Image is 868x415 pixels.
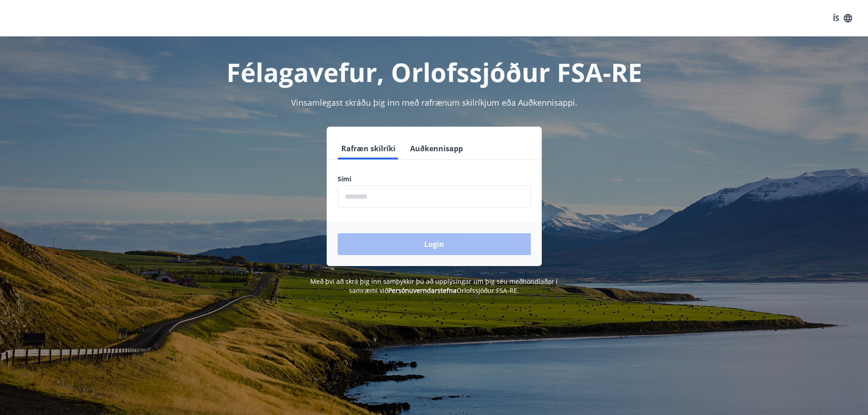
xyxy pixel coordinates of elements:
[388,286,457,295] a: Persónuverndarstefna
[338,174,531,184] label: Sími
[117,55,751,89] h1: Félagavefur, Orlofssjóður FSA-RE
[338,138,399,159] button: Rafræn skilríki
[828,10,857,26] button: ÍS
[291,97,577,108] span: Vinsamlegast skráðu þig inn með rafrænum skilríkjum eða Auðkennisappi.
[310,277,558,295] span: Með því að skrá þig inn samþykkir þú að upplýsingar um þig séu meðhöndlaðar í samræmi við Orlofss...
[406,138,467,159] button: Auðkennisapp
